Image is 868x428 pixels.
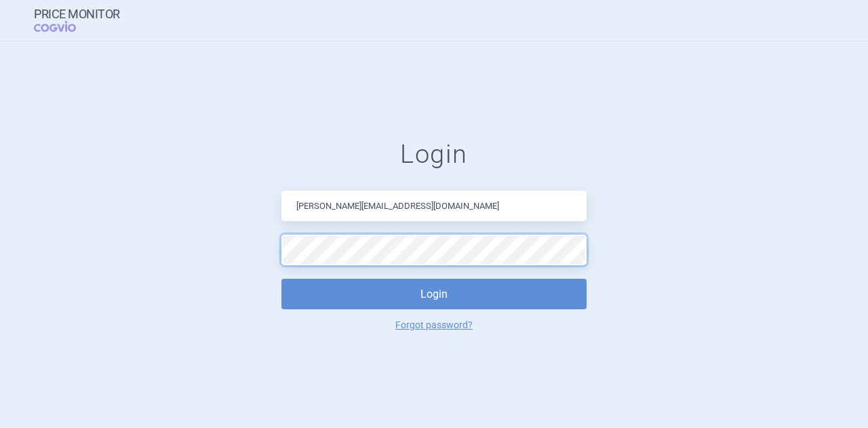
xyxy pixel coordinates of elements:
span: COGVIO [34,21,95,32]
input: Email [281,191,587,221]
strong: Price Monitor [34,7,120,21]
h1: Login [281,139,587,170]
button: Login [281,279,587,309]
a: Forgot password? [395,320,473,330]
a: Price MonitorCOGVIO [34,7,120,33]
